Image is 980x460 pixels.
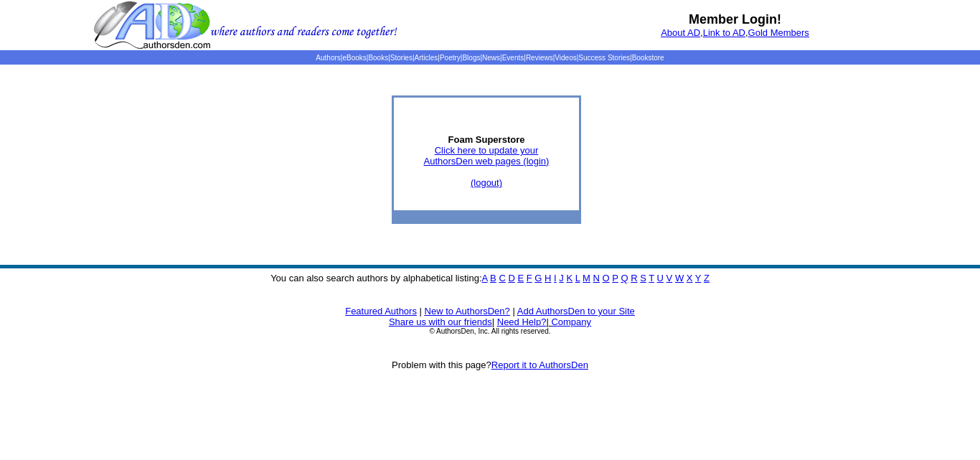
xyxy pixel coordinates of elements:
a: Bookstore [632,54,664,62]
a: Link to AD [703,27,745,38]
a: H [545,273,551,283]
a: Reviews [526,54,553,62]
a: B [490,273,496,283]
a: G [534,273,542,283]
span: | | | | | | | | | | | | [316,54,664,62]
a: Blogs [462,54,480,62]
a: V [666,273,673,283]
font: | [546,316,591,327]
a: Poetry [440,54,461,62]
a: Company [551,316,591,327]
a: I [554,273,557,283]
a: Articles [415,54,438,62]
a: S [640,273,646,283]
a: E [517,273,524,283]
a: About AD [661,27,700,38]
a: U [657,273,664,283]
a: Featured Authors [345,306,417,316]
a: X [687,273,693,283]
a: Click here to update yourAuthorsDen web pages (login) [424,145,550,166]
b: Foam Superstore [448,134,525,145]
a: Q [621,273,628,283]
font: © AuthorsDen, Inc. All rights reserved. [429,327,550,335]
font: Problem with this page? [392,360,588,370]
a: Report it to AuthorsDen [491,360,588,370]
a: W [675,273,684,283]
font: , , [661,27,809,38]
a: Z [704,273,710,283]
font: You can also search authors by alphabetical listing: [270,273,710,283]
a: J [559,273,564,283]
a: C [499,273,505,283]
a: F [527,273,532,283]
a: Share us with our friends [389,316,492,327]
a: T [649,273,654,283]
font: | [492,316,494,327]
a: L [575,273,580,283]
a: N [593,273,600,283]
a: Add AuthorsDen to your Site [517,306,635,316]
a: (logout) [471,177,502,188]
a: Gold Members [748,27,809,38]
font: | [420,306,422,316]
a: K [566,273,573,283]
a: R [631,273,637,283]
a: Stories [390,54,413,62]
a: New to AuthorsDen? [425,306,510,316]
a: M [583,273,590,283]
a: Success Stories [578,54,630,62]
a: Authors [316,54,340,62]
a: A [482,273,488,283]
a: O [603,273,610,283]
a: Videos [555,54,576,62]
a: Y [695,273,701,283]
a: News [482,54,500,62]
a: P [612,273,618,283]
a: Need Help? [497,316,547,327]
a: Books [368,54,388,62]
a: Events [502,54,524,62]
a: D [508,273,514,283]
a: eBooks [342,54,366,62]
b: Member Login! [689,12,781,27]
font: | [512,306,514,316]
